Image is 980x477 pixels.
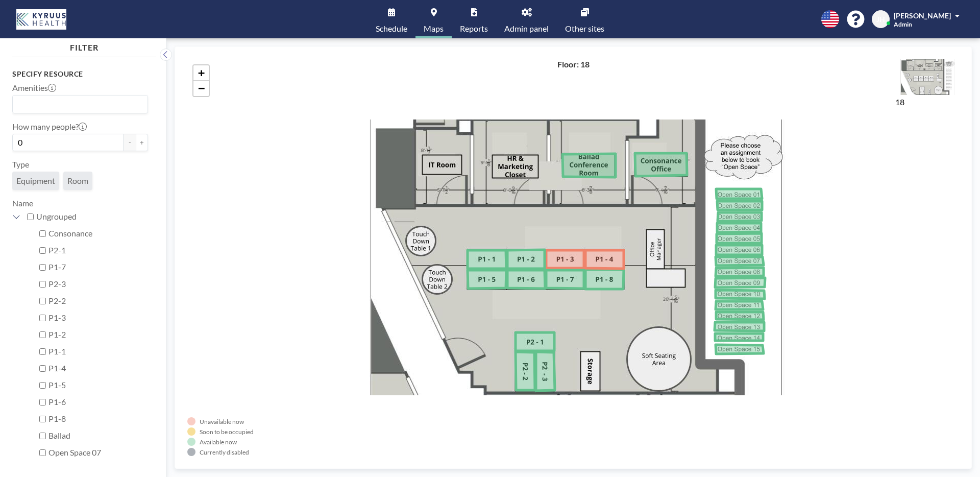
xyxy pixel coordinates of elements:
[16,176,55,186] span: Equipment
[48,296,148,306] label: P2-2
[48,431,148,441] label: Ballad
[895,59,959,95] img: 2f7274218fad236723d89774894f4856.jpg
[557,59,590,69] h4: Floor: 18
[200,428,254,436] div: Soon to be occupied
[876,15,885,24] span: JH
[13,96,148,113] div: Search for option
[894,20,912,28] span: Admin
[200,448,249,456] div: Currently disabled
[48,363,148,373] label: P1-4
[193,81,209,96] a: Zoom out
[16,9,66,30] img: organization-logo
[895,97,904,107] label: 18
[48,397,148,407] label: P1-6
[48,245,148,255] label: P2-1
[12,122,87,132] label: How many people?
[200,418,244,425] div: Unavailable now
[124,134,136,151] button: -
[198,82,205,94] span: −
[12,38,156,53] h4: FILTER
[376,25,407,33] span: Schedule
[504,25,549,33] span: Admin panel
[48,346,148,356] label: P1-1
[460,25,488,33] span: Reports
[48,313,148,323] label: P1-3
[200,438,237,446] div: Available now
[12,69,148,79] h3: Specify resource
[48,228,148,238] label: Consonance
[14,98,142,111] input: Search for option
[12,159,29,170] label: Type
[424,25,444,33] span: Maps
[565,25,604,33] span: Other sites
[67,176,88,186] span: Room
[136,134,148,151] button: +
[12,83,56,93] label: Amenities
[193,65,209,81] a: Zoom in
[48,279,148,289] label: P2-3
[48,414,148,424] label: P1-8
[48,447,148,458] label: Open Space 07
[12,198,33,208] label: Name
[48,380,148,390] label: P1-5
[48,262,148,272] label: P1-7
[48,329,148,340] label: P1-2
[894,11,951,20] span: [PERSON_NAME]
[36,211,148,222] label: Ungrouped
[198,66,205,79] span: +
